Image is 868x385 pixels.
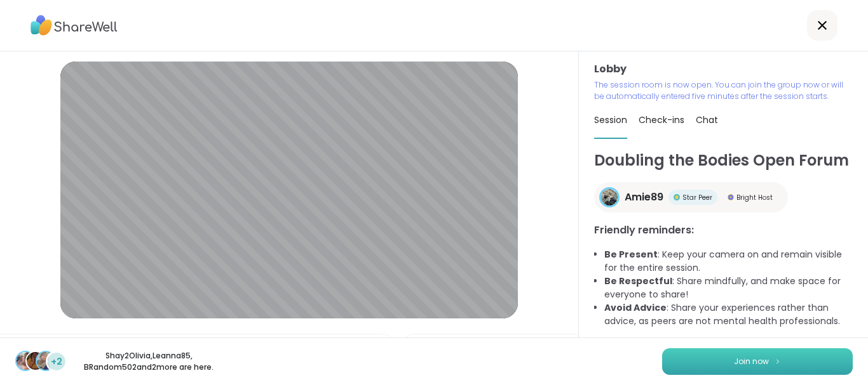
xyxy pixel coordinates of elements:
[604,248,853,275] li: : Keep your camera on and remain visible for the entire session.
[604,301,667,314] b: Avoid Advice
[594,62,853,77] h3: Lobby
[17,352,34,370] img: Shay2Olivia
[78,350,220,373] p: Shay2Olivia , Leanna85 , BRandom502 and 2 more are here.
[625,190,663,205] span: Amie89
[774,358,782,365] img: ShareWell Logomark
[27,352,44,370] img: Leanna85
[37,352,55,370] img: BRandom502
[696,114,718,126] span: Chat
[604,275,672,287] b: Be Respectful
[594,79,853,102] p: The session room is now open. You can join the group now or will be automatically entered five mi...
[15,334,18,360] span: |
[594,149,853,172] h1: Doubling the Bodies Open Forum
[728,194,734,200] img: Bright Host
[734,356,769,367] span: Join now
[604,301,853,328] li: : Share your experiences rather than advice, as peers are not mental health professionals.
[601,189,618,206] img: Amie89
[409,334,421,360] img: Camera
[662,348,853,375] button: Join now
[639,114,684,126] span: Check-ins
[51,355,62,369] span: +2
[594,223,853,238] h3: Friendly reminders:
[682,193,712,202] span: Star Peer
[594,114,627,126] span: Session
[594,182,788,212] a: Amie89Amie89Star PeerStar PeerBright HostBright Host
[31,11,118,40] img: ShareWell Logo
[604,248,658,261] b: Be Present
[426,334,429,360] span: |
[674,194,680,200] img: Star Peer
[736,193,773,202] span: Bright Host
[604,275,853,301] li: : Share mindfully, and make space for everyone to share!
